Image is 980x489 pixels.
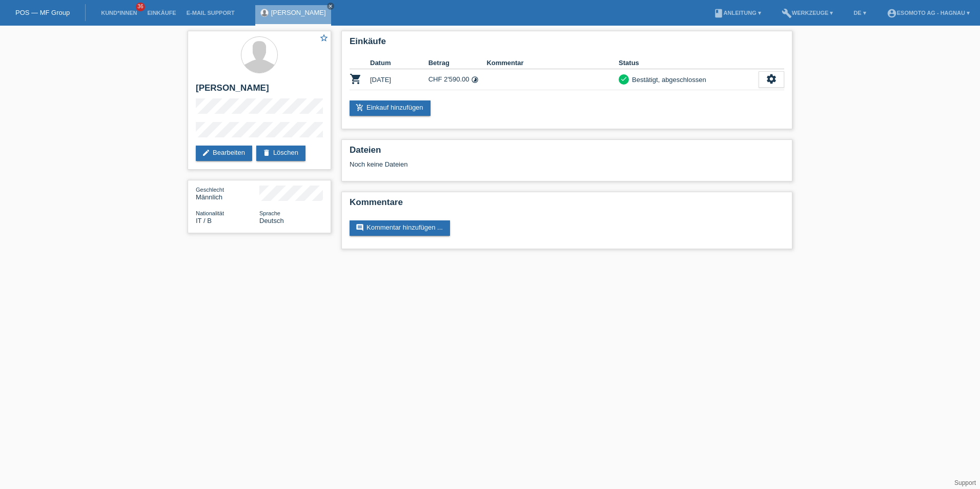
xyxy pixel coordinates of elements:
[887,8,897,18] i: account_circle
[256,146,305,161] a: deleteLöschen
[766,73,777,85] i: settings
[471,76,479,84] i: Fixe Raten (12 Raten)
[196,186,259,201] div: Männlich
[259,217,284,225] span: Deutsch
[350,197,784,213] h2: Kommentare
[370,57,428,69] th: Datum
[356,223,364,232] i: comment
[777,10,839,16] a: buildWerkzeuge ▾
[629,74,706,85] div: Bestätigt, abgeschlossen
[350,145,784,160] h2: Dateien
[954,479,976,486] a: Support
[142,10,181,16] a: Einkäufe
[848,10,871,16] a: DE ▾
[370,69,428,90] td: [DATE]
[708,10,766,16] a: bookAnleitung ▾
[428,57,487,69] th: Betrag
[259,210,280,216] span: Sprache
[15,9,70,16] a: POS — MF Group
[196,217,212,225] span: Italien / B / 01.03.2020
[350,36,784,52] h2: Einkäufe
[713,8,724,18] i: book
[319,33,329,44] a: star_border
[350,73,362,85] i: POSP00027759
[196,210,224,216] span: Nationalität
[486,57,619,69] th: Kommentar
[96,10,142,16] a: Kund*innen
[271,9,326,16] a: [PERSON_NAME]
[196,83,323,98] h2: [PERSON_NAME]
[181,10,240,16] a: E-Mail Support
[619,57,759,69] th: Status
[136,3,145,11] span: 36
[428,69,487,90] td: CHF 2'590.00
[356,104,364,112] i: add_shopping_cart
[262,149,271,157] i: delete
[319,33,329,43] i: star_border
[202,149,210,157] i: edit
[196,146,252,161] a: editBearbeiten
[620,75,627,83] i: check
[350,160,663,168] div: Noch keine Dateien
[350,100,431,116] a: add_shopping_cartEinkauf hinzufügen
[328,4,333,9] i: close
[782,8,792,18] i: build
[350,220,450,236] a: commentKommentar hinzufügen ...
[882,10,975,16] a: account_circleEsomoto AG - Hagnau ▾
[196,187,224,193] span: Geschlecht
[327,3,334,10] a: close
